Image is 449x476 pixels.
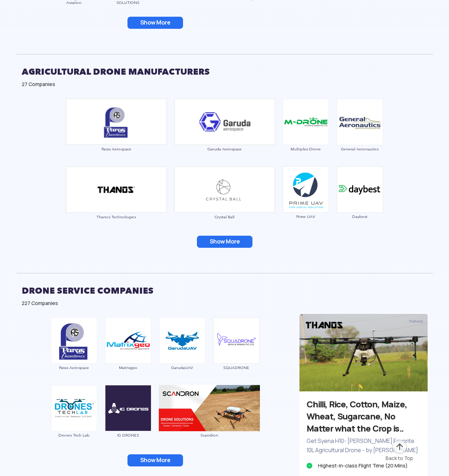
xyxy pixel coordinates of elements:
[105,405,152,437] a: IG DRONES
[174,118,275,151] a: Garuda Aerospace
[337,99,383,145] img: ic_general.png
[51,337,98,370] a: Paras Aerospace
[66,166,167,213] img: ic_thanos_double.png
[66,215,167,219] span: Thanos Technologies
[127,454,183,466] button: Show More
[282,186,329,219] a: Prime UAV
[66,118,167,151] a: Paras Aerospace
[392,439,407,455] img: ic_arrow-up.png
[174,98,275,145] img: ic_garuda_eco.png
[282,214,329,219] span: Prime UAV
[336,147,383,151] span: General Aeronautics
[51,385,97,431] img: ic_dronetechlab.png
[174,186,275,219] a: Crystal Ball
[66,186,167,219] a: Thanos Technologies
[159,337,206,370] a: GarudaUAV
[22,63,428,81] h2: AGRICULTURAL DRONE MANUFACTURERS
[336,214,383,219] span: Daybest
[51,317,97,364] img: ic_paras.png
[282,147,329,151] span: Multiplex Drone
[51,365,98,370] span: Paras Aerospace
[159,317,205,364] img: ic_garuda.png
[307,437,421,455] p: Get Syena H10- [PERSON_NAME] Favorite 10L Agricultural Drone - by [PERSON_NAME]
[283,99,329,145] img: ic_multiplex.png
[159,365,206,370] span: GarudaUAV
[213,317,260,364] img: ic_squadrone.png
[307,461,421,471] li: Highest-in-class Flight Time (20 Mins)
[307,399,421,435] h3: Chilli, Rice, Cotton, Maize, Wheat, Sugarcane, No Matter what the Crop is..
[159,405,260,437] a: Scandron
[282,118,329,151] a: Multiplex Drone
[22,300,428,307] div: 227 Companies
[105,365,152,370] span: Matrixgeo
[66,98,167,145] img: ic_paras_double.png
[197,236,252,248] button: Show More
[386,455,413,462] div: Back to Top
[336,186,383,219] a: Daybest
[51,405,98,437] a: Drones Tech Lab
[283,166,329,213] img: ic_primeuav.png
[105,317,151,364] img: ic_matrixgeo.png
[22,282,428,300] h2: DRONE SERVICE COMPANIES
[105,433,152,437] span: IG DRONES
[213,337,260,370] a: SQUADRONE
[159,385,260,431] img: img_scandron_double.png
[66,147,167,151] span: Paras Aerospace
[337,166,383,213] img: ic_daybest.png
[213,365,260,370] span: SQUADRONE
[159,433,260,437] span: Scandron
[105,385,151,431] img: ic_igdrones.png
[174,215,275,219] span: Crystal Ball
[105,337,152,370] a: Matrixgeo
[127,17,183,29] button: Show More
[174,147,275,151] span: Garuda Aerospace
[22,81,428,88] div: 27 Companies
[336,118,383,151] a: General Aeronautics
[299,314,428,391] img: thanos_side.png
[174,166,275,213] img: ic_crystalball_double.png
[51,433,98,437] span: Drones Tech Lab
